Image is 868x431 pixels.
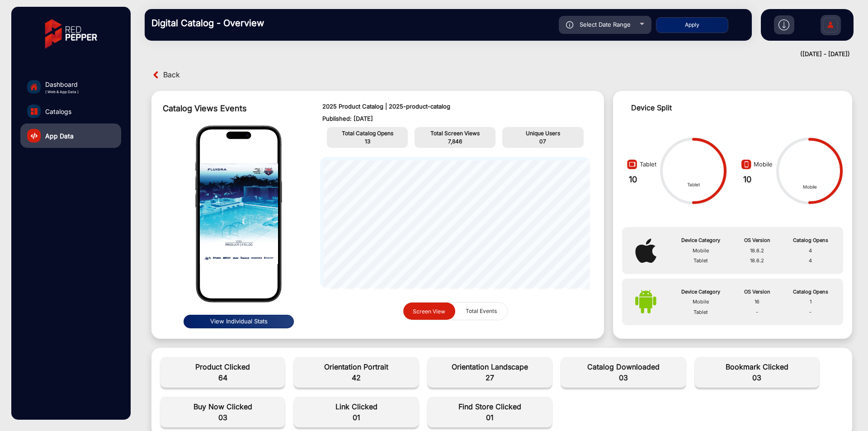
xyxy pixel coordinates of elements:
p: Unique Users [505,129,581,137]
td: 18.6.2 [734,256,780,266]
span: App Data [45,131,74,141]
img: icon [566,21,574,28]
span: Orientation Landscape [432,361,547,372]
th: OS Version [734,287,780,297]
span: 01 [298,412,414,423]
div: ([DATE] - [DATE]) [136,50,850,59]
span: Catalog Downloaded [566,361,681,372]
span: Catalogs [45,107,71,116]
img: vmg-logo [38,11,104,57]
span: 7,846 [448,138,462,145]
td: Tablet [667,256,734,266]
img: Sign%20Up.svg [821,10,840,42]
img: catalog [31,108,38,115]
img: home [30,83,38,91]
td: 1 [780,297,841,307]
span: Orientation Portrait [298,361,414,372]
img: h2download.svg [778,19,789,30]
button: Screen View [403,303,455,320]
div: Mobile [775,184,844,190]
span: 03 [566,372,681,383]
button: Apply [656,17,728,33]
td: Tablet [667,307,734,317]
td: 4 [780,246,841,256]
a: Catalogs [20,99,121,123]
span: Link Clicked [298,401,414,412]
h3: Digital Catalog - Overview [151,18,278,28]
span: 13 [365,138,370,145]
span: Bookmark Clicked [699,361,815,372]
span: Product Clicked [165,361,280,372]
td: - [780,307,841,317]
span: Mobile [754,161,773,168]
td: 16 [734,297,780,307]
p: Published: [DATE] [322,114,588,123]
div: 10 [739,173,773,185]
div: Catalog Views Events [163,102,304,114]
th: Device Category [667,287,734,297]
td: Mobile [667,297,734,307]
span: Dashboard [45,80,79,89]
span: ( Web & App Data ) [45,89,79,95]
img: back arrow [151,70,161,80]
div: Device Split [631,102,862,113]
span: Buy Now Clicked [165,401,280,412]
span: 42 [298,372,414,383]
span: 01 [432,412,547,423]
span: 27 [432,372,547,383]
span: Find Store Clicked [432,401,547,412]
span: Select Date Range [580,21,631,28]
p: Total Screen Views [417,129,493,137]
td: Mobile [667,246,734,256]
div: 10 [624,173,656,185]
a: Dashboard( Web & App Data ) [20,75,121,99]
th: Catalog Opens [780,287,841,297]
th: Catalog Opens [780,235,841,246]
button: View Individual Stats [184,315,294,328]
p: 2025 Product Catalog | 2025-product-catalog [322,102,588,111]
span: 64 [165,372,280,383]
div: Tablet [659,181,728,188]
span: Total Events [460,303,502,320]
th: Device Category [667,235,734,246]
span: 03 [165,412,280,423]
img: mobile-frame.png [165,123,312,304]
td: 18.6.2 [734,246,780,256]
span: 07 [539,138,546,145]
a: App Data [20,123,121,148]
td: - [734,307,780,317]
p: Total Catalog Opens [329,129,406,137]
th: OS Version [734,235,780,246]
button: Total Events [455,303,507,320]
span: Screen View [413,308,445,314]
span: Back [163,68,180,82]
img: img [200,163,278,265]
img: catalog [31,133,38,139]
span: Tablet [640,161,656,168]
td: 4 [780,256,841,266]
mat-button-toggle-group: graph selection [403,302,508,321]
span: 03 [699,372,815,383]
